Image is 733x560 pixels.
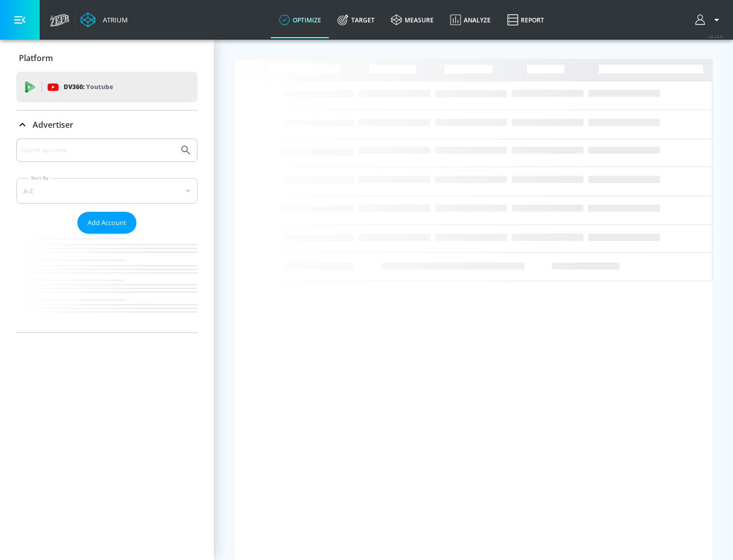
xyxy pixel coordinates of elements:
[29,175,51,181] label: Sort By
[709,34,723,39] span: v 4.24.0
[383,2,442,38] a: measure
[499,2,552,38] a: Report
[442,2,499,38] a: Analyze
[20,144,175,157] input: Search by name
[271,2,329,38] a: optimize
[80,12,128,27] a: Atrium
[16,110,198,139] div: Advertiser
[16,72,198,102] div: DV360: Youtube
[16,138,198,332] div: Advertiser
[16,234,198,332] nav: list of Advertiser
[16,44,198,72] div: Platform
[77,212,136,234] button: Add Account
[329,2,383,38] a: Target
[33,119,73,130] p: Advertiser
[19,52,53,64] p: Platform
[88,217,126,229] span: Add Account
[86,81,113,92] p: Youtube
[16,178,198,204] div: A-Z
[99,15,128,24] div: Atrium
[64,81,113,93] p: DV360:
